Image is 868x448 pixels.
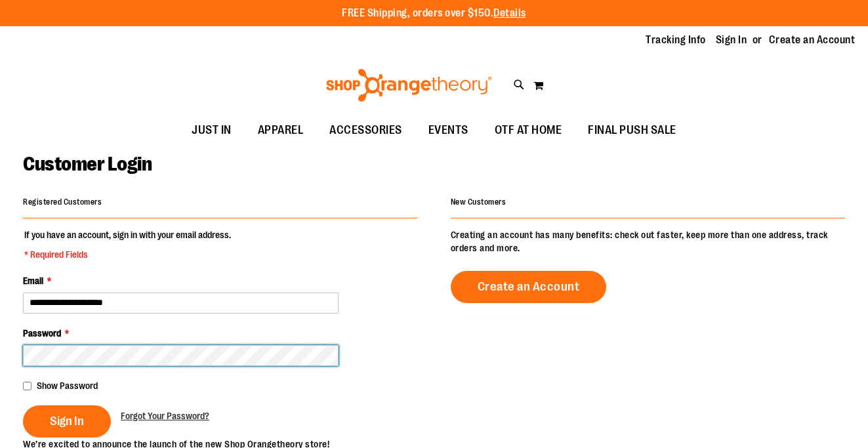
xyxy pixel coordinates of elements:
span: APPAREL [258,115,304,145]
a: JUST IN [178,115,245,146]
span: OTF AT HOME [495,115,562,145]
span: Forgot Your Password? [121,411,209,421]
span: Sign In [50,414,84,428]
span: Create an Account [478,279,580,294]
span: * Required Fields [24,248,231,261]
a: Sign In [716,33,747,47]
span: Password [23,328,61,338]
span: Email [23,275,43,286]
a: OTF AT HOME [482,115,575,146]
legend: If you have an account, sign in with your email address. [23,228,232,261]
strong: Registered Customers [23,197,102,207]
a: EVENTS [415,115,482,146]
button: Sign In [23,405,111,438]
a: Forgot Your Password? [121,409,209,422]
span: EVENTS [428,115,468,145]
p: Creating an account has many benefits: check out faster, keep more than one address, track orders... [451,228,845,255]
span: JUST IN [192,115,232,145]
span: Customer Login [23,153,152,175]
img: Shop Orangetheory [324,69,494,102]
span: Show Password [37,380,98,391]
a: Create an Account [769,33,856,47]
span: ACCESSORIES [329,115,402,145]
a: Tracking Info [646,33,706,47]
a: Create an Account [451,271,607,303]
strong: New Customers [451,197,506,207]
a: Details [493,7,526,19]
span: FINAL PUSH SALE [588,115,676,145]
p: FREE Shipping, orders over $150. [342,6,526,21]
a: ACCESSORIES [316,115,415,146]
a: APPAREL [245,115,317,146]
a: FINAL PUSH SALE [575,115,690,146]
